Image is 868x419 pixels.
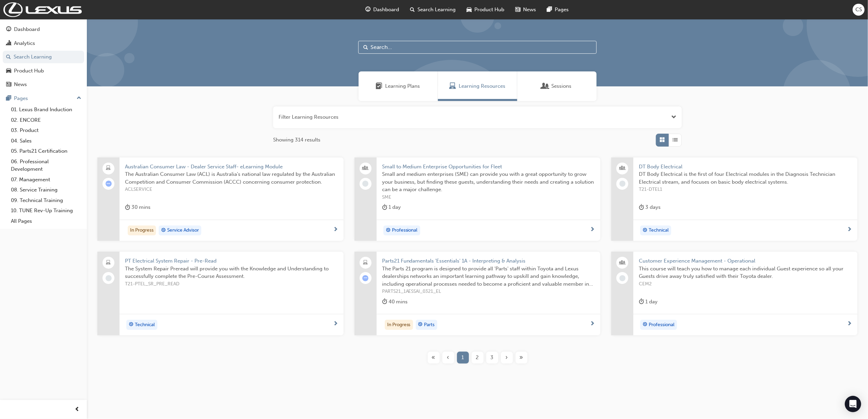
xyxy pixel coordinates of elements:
[514,352,529,364] button: Last page
[125,163,338,171] span: Australian Consumer Law - Dealer Service Staff- eLearning Module
[660,136,665,144] span: Grid
[459,82,505,90] span: Learning Resources
[366,5,371,14] span: guage-icon
[8,156,84,174] a: 06. Professional Development
[639,265,852,280] span: This course will teach you how to manage each individual Guest experience so all your Guests driv...
[449,82,456,90] span: Learning Resources
[14,39,35,47] div: Analytics
[6,27,11,33] span: guage-icon
[125,203,130,212] span: duration-icon
[639,203,644,212] span: duration-icon
[6,54,11,60] span: search-icon
[639,203,661,212] div: 3 days
[590,227,595,233] span: next-icon
[3,51,84,63] a: Search Learning
[382,170,595,194] span: Small and medium enterprises (SME) can provide you with a great opportunity to grow your business...
[360,3,405,17] a: guage-iconDashboard
[432,354,436,362] span: «
[3,78,84,91] a: News
[510,3,542,17] a: news-iconNews
[14,26,40,33] div: Dashboard
[853,4,865,16] button: CS
[619,275,626,281] span: learningRecordVerb_NONE-icon
[14,95,28,102] div: Pages
[129,320,133,329] span: target-icon
[547,5,552,14] span: pages-icon
[438,71,517,101] a: Learning ResourcesLearning Resources
[362,275,368,281] span: learningRecordVerb_ATTEMPT-icon
[385,82,420,90] span: Learning Plans
[6,68,11,74] span: car-icon
[461,3,510,17] a: car-iconProduct Hub
[354,252,601,335] a: Parts21 Fundamentals 'Essentials' 1A - Interpreting & AnalysisThe Parts 21 program is designed to...
[8,146,84,156] a: 05. Parts21 Certification
[8,205,84,216] a: 10. TUNE Rev-Up Training
[516,5,521,14] span: news-icon
[97,157,344,241] a: Australian Consumer Law - Dealer Service Staff- eLearning ModuleThe Australian Consumer Law (ACL)...
[359,71,438,101] a: Learning PlansLearning Plans
[639,257,852,265] span: Customer Experience Management - Operational
[128,225,156,236] div: In Progress
[485,352,500,364] button: Page 3
[620,258,625,267] span: people-icon
[167,227,199,234] span: Service Advisor
[649,321,675,329] span: Professional
[362,181,368,187] span: learningRecordVerb_NONE-icon
[8,185,84,195] a: 08. Service Training
[3,92,84,105] button: Pages
[639,280,852,288] span: CEM2
[426,352,441,364] button: First page
[8,125,84,136] a: 03. Product
[3,23,84,36] a: Dashboard
[8,195,84,206] a: 09. Technical Training
[106,164,111,173] span: laptop-icon
[855,6,862,14] span: CS
[125,257,338,265] span: PT Electrical System Repair - Pre-Read
[382,288,595,296] span: PARTS21_1AESSAI_0321_EL
[125,186,338,194] span: ACLSERVICE
[620,164,625,173] span: people-icon
[382,298,408,306] div: 40 mins
[671,113,676,121] button: Open the filter
[106,181,112,187] span: learningRecordVerb_ATTEMPT-icon
[382,298,387,306] span: duration-icon
[333,321,338,327] span: next-icon
[14,81,27,88] div: News
[14,67,44,75] div: Product Hub
[382,194,595,201] span: SME
[376,82,383,90] span: Learning Plans
[386,226,391,235] span: target-icon
[3,22,84,92] button: DashboardAnalyticsSearch LearningProduct HubNews
[6,40,11,47] span: chart-icon
[125,170,338,186] span: The Australian Consumer Law (ACL) is Australia's national law regulated by the Australian Competi...
[639,298,644,306] span: duration-icon
[8,174,84,185] a: 07. Management
[470,352,485,364] button: Page 2
[643,320,647,329] span: target-icon
[354,157,601,241] a: Small to Medium Enterprise Opportunities for FleetSmall and medium enterprises (SME) can provide ...
[643,226,647,235] span: target-icon
[639,186,852,194] span: T21-DTEL1
[363,44,368,51] span: Search
[611,252,857,335] a: Customer Experience Management - OperationalThis course will teach you how to manage each individ...
[506,354,508,362] span: ›
[418,320,423,329] span: target-icon
[590,321,595,327] span: next-icon
[161,226,166,235] span: target-icon
[125,265,338,280] span: The System Repair Preread will provide you with the Knowledge and Understanding to successfully c...
[424,321,435,329] span: Parts
[639,170,852,186] span: DT Body Electrical is the first of four Electrical modules in the Diagnosis Technician Electrical...
[523,6,536,14] span: News
[385,320,413,330] div: In Progress
[611,157,857,241] a: DT Body ElectricalDT Body Electrical is the first of four Electrical modules in the Diagnosis Tec...
[382,203,387,212] span: duration-icon
[8,104,84,115] a: 01. Lexus Brand Induction
[77,94,81,103] span: up-icon
[555,6,569,14] span: Pages
[467,5,472,14] span: car-icon
[358,41,597,54] input: Search...
[6,96,11,102] span: pages-icon
[517,71,597,101] a: SessionsSessions
[3,2,82,17] img: Trak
